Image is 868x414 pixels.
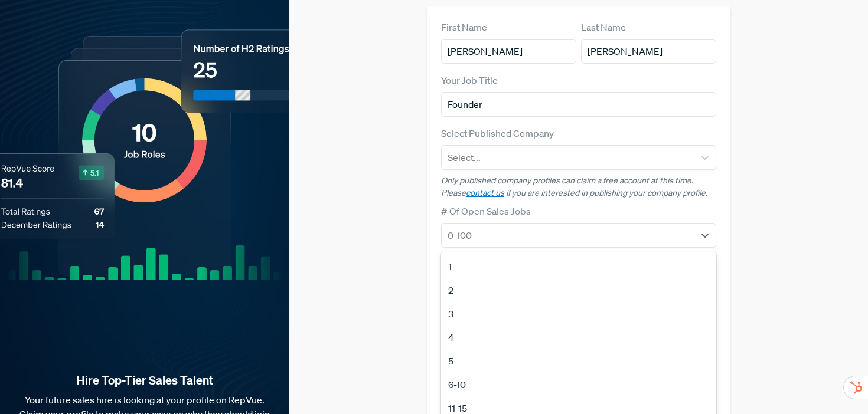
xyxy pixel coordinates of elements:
label: Your Job Title [441,73,498,87]
div: 1 [441,255,717,278]
strong: Hire Top-Tier Sales Talent [19,373,270,388]
div: 6-10 [441,373,717,396]
input: Title [441,92,717,117]
a: contact us [466,188,504,198]
label: First Name [441,20,487,34]
p: Only published company profiles can claim a free account at this time. Please if you are interest... [441,175,717,199]
div: 5 [441,349,717,373]
label: Select Published Company [441,126,554,140]
input: First Name [441,39,576,64]
label: # Of Open Sales Jobs [441,204,531,218]
div: 3 [441,302,717,326]
div: 4 [441,326,717,349]
input: Last Name [581,39,716,64]
label: Last Name [581,20,626,34]
div: 2 [441,278,717,302]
